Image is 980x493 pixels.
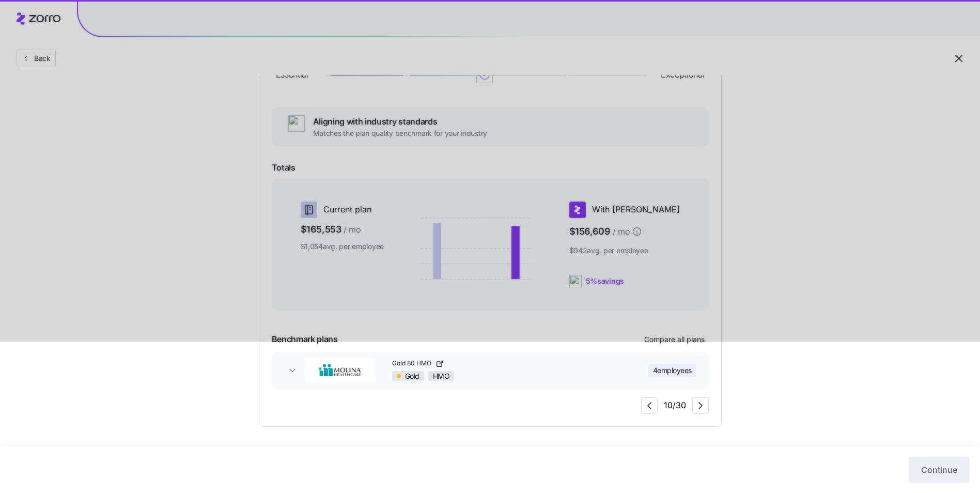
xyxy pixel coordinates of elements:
img: Molina [305,358,376,383]
a: Gold 80 HMO [392,359,615,368]
span: Gold 80 HMO [392,359,433,368]
span: 4 employees [653,365,692,376]
span: Gold [405,372,419,381]
div: 10 / 30 [641,397,709,414]
button: Continue [909,457,970,483]
span: Continue [921,464,957,476]
span: HMO [433,372,450,381]
button: MolinaGold 80 HMOGoldHMO4employees [272,352,709,389]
